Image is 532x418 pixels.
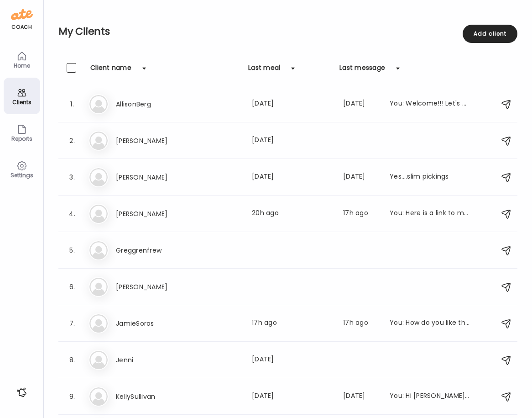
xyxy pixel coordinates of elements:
[343,208,379,219] div: 17h ago
[116,281,196,292] h3: [PERSON_NAME]
[252,135,332,146] div: [DATE]
[248,63,280,78] div: Last meal
[116,99,196,110] h3: AllisonBerg
[5,172,38,178] div: Settings
[116,172,196,183] h3: [PERSON_NAME]
[90,63,131,78] div: Client name
[67,355,78,365] div: 8.
[339,63,385,78] div: Last message
[67,281,78,292] div: 6.
[5,136,38,142] div: Reports
[116,355,196,365] h3: Jenni
[116,391,196,402] h3: KellySullivan
[67,135,78,146] div: 2.
[116,318,196,329] h3: JamieSoros
[343,318,379,329] div: 17h ago
[390,318,470,329] div: You: How do you like this bar?
[390,391,470,402] div: You: Hi [PERSON_NAME]! You had a few indulgences last night with fries and wine. How was your sle...
[67,318,78,329] div: 7.
[67,391,78,402] div: 9.
[252,318,332,329] div: 17h ago
[343,172,379,183] div: [DATE]
[5,99,38,105] div: Clients
[463,25,517,43] div: Add client
[116,135,196,146] h3: [PERSON_NAME]
[58,25,517,38] h2: My Clients
[5,63,38,69] div: Home
[116,245,196,256] h3: Greggrenfrew
[11,23,32,31] div: coach
[252,208,332,219] div: 20h ago
[67,245,78,256] div: 5.
[390,208,470,219] div: You: Here is a link to my calendar. Happy to meet this evening or [DATE] evening if that is bette...
[252,391,332,402] div: [DATE]
[67,99,78,110] div: 1.
[252,172,332,183] div: [DATE]
[343,391,379,402] div: [DATE]
[252,99,332,110] div: [DATE]
[343,99,379,110] div: [DATE]
[11,7,33,22] img: ate
[67,172,78,183] div: 3.
[116,208,196,219] h3: [PERSON_NAME]
[390,99,470,110] div: You: Welcome!!! Let's do this!
[252,355,332,365] div: [DATE]
[67,208,78,219] div: 4.
[390,172,470,183] div: Yes….slim pickings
